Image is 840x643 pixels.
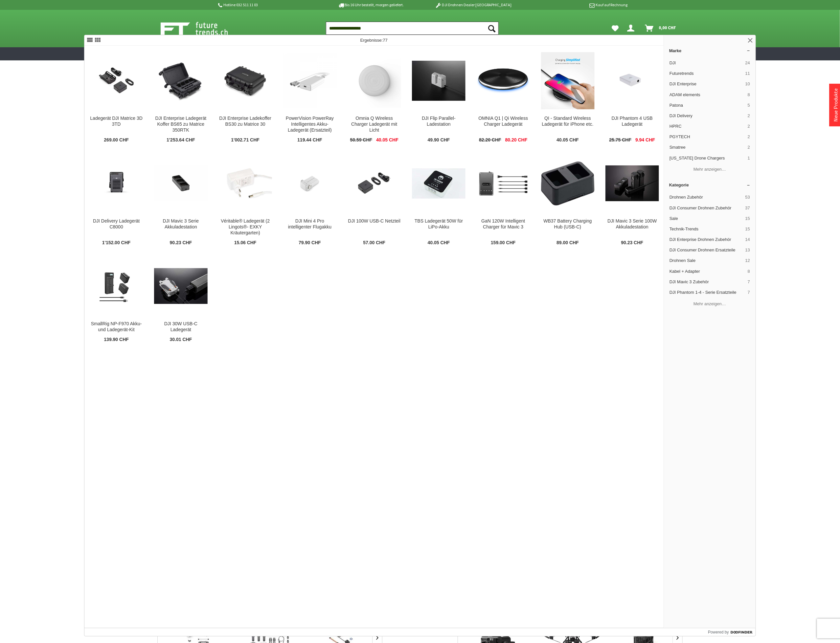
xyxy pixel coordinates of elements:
span: 139.90 CHF [104,337,128,343]
div: Omnia Q Wireless Charger Ladegerät mit Licht [348,116,401,133]
a: DJI Delivery Ladegerät C8000 DJI Delivery Ladegerät C8000 1'152.00 CHF [84,149,148,251]
div: DJI Enterprise Ladegerät Koffer BS65 zu Matrice 350RTK [154,116,208,133]
span: 159.00 CHF [491,240,515,246]
img: DJI Mavic 3 Serie Akkuladestation [154,165,208,201]
span: HPRC [670,123,745,129]
span: 2 [748,123,750,129]
p: DJI Drohnen Dealer [GEOGRAPHIC_DATA] [422,1,525,9]
span: 15 [745,216,750,222]
img: DJI 30W USB-C Ladegerät [154,268,208,304]
img: DJI Mavic 3 Serie 100W Akkuladestation [605,165,659,201]
button: Mehr anzeigen… [667,298,753,309]
a: DJI Phantom 4 USB Ladegerät DJI Phantom 4 USB Ladegerät 25.75 CHF 9.94 CHF [600,46,664,148]
div: DJI Phantom 4 USB Ladegerät [605,116,659,127]
div: Ladegerät DJI Matrice 3D 3TD [90,116,143,127]
span: DJI Mavic 3 Zubehör [670,279,745,285]
img: GaN 120W Intelligent Charger für Mavic 3 [476,157,530,210]
a: DJI Mavic 3 Serie Akkuladestation DJI Mavic 3 Serie Akkuladestation 90.23 CHF [149,149,213,251]
span: 15.06 CHF [234,240,257,246]
span: 7 [748,289,750,295]
img: DJI Phantom 4 USB Ladegerät [605,63,659,99]
img: DJI Flip Parallel-Ladestation [412,61,465,101]
a: DJI Enterprise Ladegerät Koffer BS65 zu Matrice 350RTK DJI Enterprise Ladegerät Koffer BS65 zu Ma... [149,46,213,148]
a: WB37 Battery Charging Hub (USB-C) WB37 Battery Charging Hub (USB-C) 89.00 CHF [536,149,600,251]
div: OMNIA Q1 | Qi Wireless Charger Ladegerät [476,116,530,127]
a: SmallRig NP-F970 Akku- und Ladegerät-Kit SmallRig NP-F970 Akku- und Ladegerät-Kit 139.90 CHF [84,251,148,348]
img: DJI Enterprise Ladegerät Koffer BS65 zu Matrice 350RTK [154,59,208,102]
a: Ladegerät DJI Matrice 3D 3TD Ladegerät DJI Matrice 3D 3TD 269.00 CHF [84,46,148,148]
span: 30.01 CHF [170,337,192,343]
span: Technik-Trends [670,226,743,232]
img: QI - Standard Wireless Ladegerät für iPhone etc. [541,52,595,109]
div: DJI Mavic 3 Serie Akkuladestation [154,218,208,230]
span: 8 [748,92,750,98]
span: 77 [383,38,387,43]
a: GaN 120W Intelligent Charger für Mavic 3 GaN 120W Intelligent Charger für Mavic 3 159.00 CHF [471,149,535,251]
a: PowerVision PowerRay Intelligentes Akku-Ladegerät (Ersatzteil) PowerVision PowerRay Intelligentes... [278,46,342,148]
span: Futuretrends [670,71,743,76]
div: TBS Ladegerät 50W für LiPo-Akku [412,218,465,230]
a: Dein Konto [625,22,640,35]
a: TBS Ladegerät 50W für LiPo-Akku TBS Ladegerät 50W für LiPo-Akku 40.05 CHF [407,149,471,251]
img: SmallRig NP-F970 Akku- und Ladegerät-Kit [90,259,143,313]
a: DJI Enterprise Ladekoffer BS30 zu Matrice 30 DJI Enterprise Ladekoffer BS30 zu Matrice 30 1'002.7... [213,46,277,148]
div: WB37 Battery Charging Hub (USB-C) [541,218,595,230]
img: PowerVision PowerRay Intelligentes Akku-Ladegerät (Ersatzteil) [283,54,336,107]
img: DJI Mini 4 Pro intelligenter Flugakku [283,162,336,205]
span: 1 [748,155,750,161]
span: 8 [748,268,750,274]
div: DJI Mini 4 Pro intelligenter Flugakku [283,218,336,230]
span: Kabel + Adapter [670,268,745,274]
img: Shop Futuretrends - zur Startseite wechseln [161,20,242,37]
a: DJI 30W USB-C Ladegerät DJI 30W USB-C Ladegerät 30.01 CHF [149,251,213,348]
span: Drohnen Sale [670,258,743,264]
img: DJI Enterprise Ladekoffer BS30 zu Matrice 30 [218,64,272,98]
a: DJI Flip Parallel-Ladestation DJI Flip Parallel-Ladestation 49.90 CHF [407,46,471,148]
span: 9.94 CHF [635,137,655,143]
div: DJI 100W USB-C Netzteil [348,218,401,224]
a: Véritable® Ladegerät (2 Lingots®- EXKY Kräutergarten) Véritable® Ladegerät (2 Lingots®- EXKY Kräu... [213,149,277,251]
a: Neue Produkte [832,88,839,122]
span: Ergebnisse: [360,38,388,43]
span: 40.05 CHF [556,137,579,143]
span: 2 [748,134,750,140]
a: Kategorie [664,180,756,190]
p: Hotline 032 511 11 03 [217,1,319,9]
div: GaN 120W Intelligent Charger für Mavic 3 [476,218,530,230]
span: 10 [745,81,750,87]
a: DJI Mavic 3 Serie 100W Akkuladestation DJI Mavic 3 Serie 100W Akkuladestation 90.23 CHF [600,149,664,251]
span: 5 [748,102,750,108]
div: DJI Enterprise Ladekoffer BS30 zu Matrice 30 [218,116,272,127]
span: 13 [745,247,750,253]
span: Patona [670,102,745,108]
span: 2 [748,113,750,119]
a: Meine Favoriten [609,22,622,35]
span: DJI Phantom 1-4 - Serie Ersatzteile [670,289,745,295]
img: TBS Ladegerät 50W für LiPo-Akku [412,168,465,199]
span: [US_STATE] Drone Chargers [670,155,745,161]
img: OMNIA Q1 | Qi Wireless Charger Ladegerät [476,68,530,94]
div: DJI Flip Parallel-Ladestation [412,116,465,127]
img: DJI Delivery Ladegerät C8000 [90,163,143,204]
p: Kauf auf Rechnung [525,1,627,9]
span: Sale [670,216,743,222]
span: 25.75 CHF [609,137,632,143]
img: Ladegerät DJI Matrice 3D 3TD [90,61,143,101]
span: DJI Consumer Drohnen Zubehör [670,205,743,211]
span: 80.20 CHF [505,137,528,143]
a: QI - Standard Wireless Ladegerät für iPhone etc. QI - Standard Wireless Ladegerät für iPhone etc.... [536,46,600,148]
div: QI - Standard Wireless Ladegerät für iPhone etc. [541,116,595,127]
span: 119.44 CHF [297,137,322,143]
span: 40.05 CHF [428,240,450,246]
span: Drohnen Zubehör [670,194,743,200]
span: 24 [745,60,750,66]
span: PGYTECH [670,134,745,140]
a: Marke [664,46,756,56]
span: DJI Delivery [670,113,745,119]
span: 53 [745,194,750,200]
span: 1'002.71 CHF [231,137,260,143]
input: Produkt, Marke, Kategorie, EAN, Artikelnummer… [326,22,499,35]
a: Omnia Q Wireless Charger Ladegerät mit Licht Omnia Q Wireless Charger Ladegerät mit Licht 50.59 C... [342,46,406,148]
span: DJI Enterprise [670,81,743,87]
